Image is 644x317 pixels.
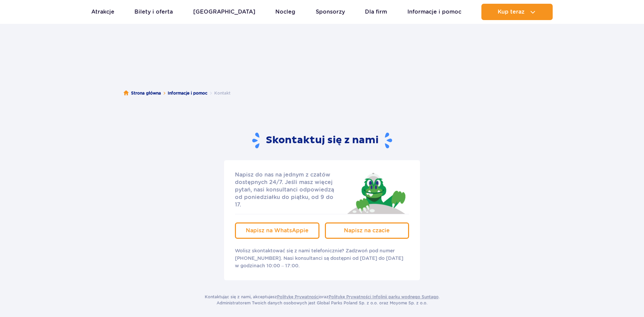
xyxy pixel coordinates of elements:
[246,227,309,234] span: Napisz na WhatsAppie
[343,171,409,214] img: Jay
[325,222,409,239] a: Napisz na czacie
[275,4,295,20] a: Nocleg
[235,222,319,239] a: Napisz na WhatsAppie
[365,4,387,20] a: Dla firm
[134,4,173,20] a: Bilety i oferta
[407,4,461,20] a: Informacje i pomoc
[193,4,255,20] a: [GEOGRAPHIC_DATA]
[329,294,439,299] a: Politykę Prywatności Infolinii parku wodnego Suntago
[235,171,341,208] p: Napisz do nas na jednym z czatów dostępnych 24/7. Jeśli masz więcej pytań, nasi konsultanci odpow...
[205,294,440,306] p: Kontaktując się z nami, akceptujesz oraz . Administratorem Twoich danych osobowych jest Global Pa...
[498,9,525,15] span: Kup teraz
[124,90,161,97] a: Strona główna
[207,90,231,97] li: Kontakt
[252,132,392,149] h2: Skontaktuj się z nami
[316,4,345,20] a: Sponsorzy
[235,247,409,269] p: Wolisz skontaktować się z nami telefonicznie? Zadzwoń pod numer [PHONE_NUMBER]. Nasi konsultanci ...
[168,90,207,97] a: Informacje i pomoc
[344,227,390,234] span: Napisz na czacie
[91,4,114,20] a: Atrakcje
[277,294,319,299] a: Politykę Prywatności
[481,4,553,20] button: Kup teraz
